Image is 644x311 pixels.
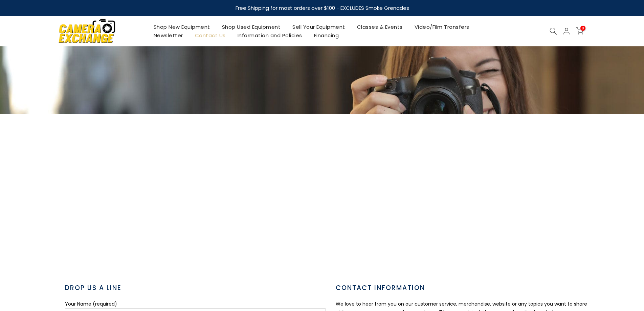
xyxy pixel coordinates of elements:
a: Information and Policies [231,31,308,40]
label: Your Name (required) [65,301,117,307]
a: Video/Film Transfers [408,23,475,31]
a: 0 [576,27,583,35]
span: 0 [580,26,585,31]
a: Classes & Events [351,23,408,31]
a: Financing [308,31,345,40]
a: Sell Your Equipment [287,23,351,31]
a: Shop New Equipment [148,23,216,31]
h3: CONTACT INFORMATION [336,283,596,293]
a: Shop Used Equipment [216,23,287,31]
a: Contact Us [189,31,231,40]
h3: DROP US A LINE [65,283,326,293]
strong: Free Shipping for most orders over $100 - EXCLUDES Smoke Grenades [235,4,409,12]
a: Newsletter [148,31,189,40]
